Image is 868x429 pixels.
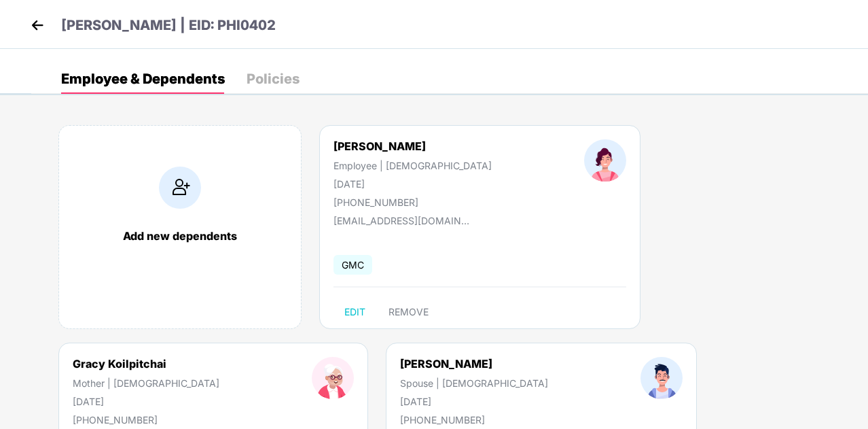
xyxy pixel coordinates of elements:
img: profileImage [640,357,683,399]
span: REMOVE [388,307,429,318]
img: addIcon [159,167,201,209]
span: EDIT [344,307,365,318]
img: profileImage [584,139,626,182]
span: GMC [333,255,372,275]
div: Gracy Koilpitchai [73,357,219,371]
div: [DATE] [333,178,492,190]
div: [PHONE_NUMBER] [333,196,492,208]
button: EDIT [333,301,376,323]
p: [PERSON_NAME] | EID: PHI0402 [61,15,276,36]
div: Employee | [DEMOGRAPHIC_DATA] [333,160,492,171]
button: REMOVE [378,301,439,323]
div: Policies [247,72,300,86]
div: [PERSON_NAME] [400,357,548,371]
div: [DATE] [400,396,548,407]
div: Add new dependents [73,229,287,243]
div: Mother | [DEMOGRAPHIC_DATA] [73,377,219,389]
img: profileImage [312,357,354,399]
div: [DATE] [73,396,219,407]
div: [PHONE_NUMBER] [400,414,548,426]
div: Spouse | [DEMOGRAPHIC_DATA] [400,377,548,389]
div: Employee & Dependents [61,72,225,86]
div: [EMAIL_ADDRESS][DOMAIN_NAME] [333,215,469,226]
div: [PHONE_NUMBER] [73,414,219,426]
div: [PERSON_NAME] [333,139,492,153]
img: back [27,15,48,35]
